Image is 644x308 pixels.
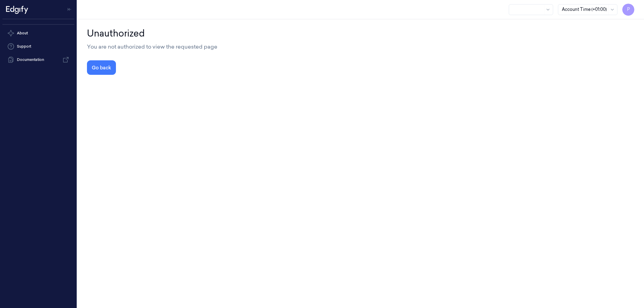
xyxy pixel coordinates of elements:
button: P [622,4,634,16]
div: You are not authorized to view the requested page [87,43,634,51]
div: Unauthorized [87,27,634,40]
button: Go back [87,60,116,75]
a: Documentation [2,54,74,66]
a: Support [2,40,74,52]
button: About [2,27,74,39]
button: Toggle Navigation [65,5,74,14]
